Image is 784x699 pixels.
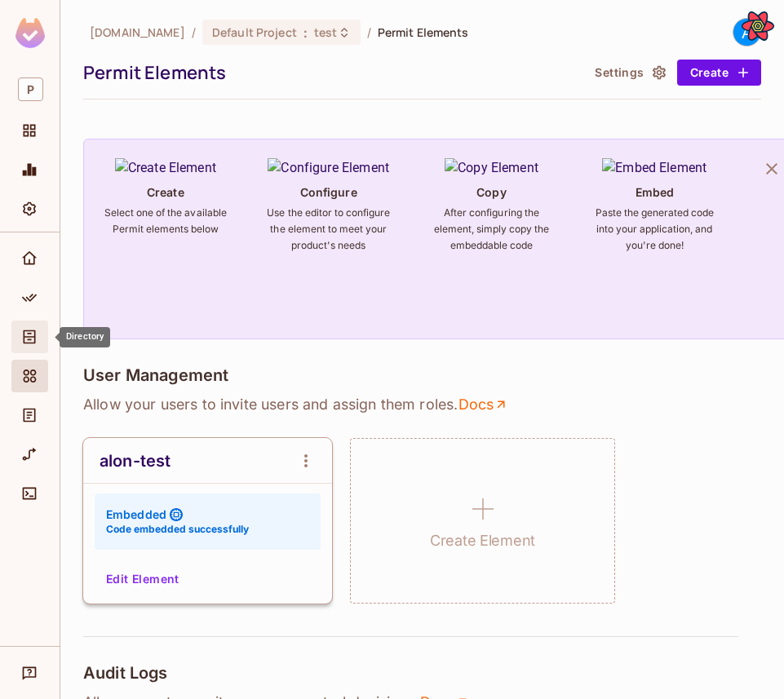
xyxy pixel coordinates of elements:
h4: Embedded [106,507,166,522]
h4: User Management [83,365,228,385]
img: Configure Element [268,158,389,178]
span: test [314,24,338,40]
div: Elements [11,360,48,392]
img: SReyMgAAAABJRU5ErkJggg== [16,18,45,48]
div: Directory [60,327,110,347]
div: Permit Elements [83,60,580,85]
h6: Code embedded successfully [106,522,249,537]
div: URL Mapping [11,438,48,471]
img: Embed Element [602,158,706,178]
img: Create Element [115,158,216,178]
li: / [192,24,196,40]
div: alon-test [100,451,171,471]
div: Workspace: permit.io [11,71,48,108]
div: Projects [11,114,48,147]
div: Directory [11,321,48,353]
h6: Paste the generated code into your application, and you're done! [592,205,716,254]
li: / [367,24,371,40]
h6: After configuring the element, simply copy the embeddable code [429,205,553,254]
h4: Configure [300,184,357,200]
p: Allow your users to invite users and assign them roles . [83,395,761,414]
h6: Use the editor to configure the element to meet your product's needs [267,205,391,254]
div: Monitoring [11,153,48,186]
div: Policy [11,281,48,314]
a: Docs [458,395,509,414]
button: Open React Query Devtools [742,10,774,42]
h4: Copy [476,184,506,200]
h6: Select one of the available Permit elements below [104,205,228,237]
div: Home [11,242,48,275]
img: Copy Element [445,158,538,178]
div: Audit Log [11,399,48,431]
button: Create [677,60,761,86]
span: P [18,77,43,101]
div: Connect [11,477,48,510]
h4: Embed [636,184,675,200]
h4: Audit Logs [83,663,168,683]
h4: Create [147,184,184,200]
span: : [303,26,308,39]
div: Help & Updates [11,657,48,689]
div: Settings [11,192,48,225]
span: Default Project [212,24,297,40]
div: A [733,18,761,46]
span: the active workspace [90,24,185,40]
button: open Menu [290,445,322,477]
button: Settings [588,60,670,86]
button: Edit Element [100,566,186,592]
span: Permit Elements [378,24,469,40]
h1: Create Element [430,529,535,553]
